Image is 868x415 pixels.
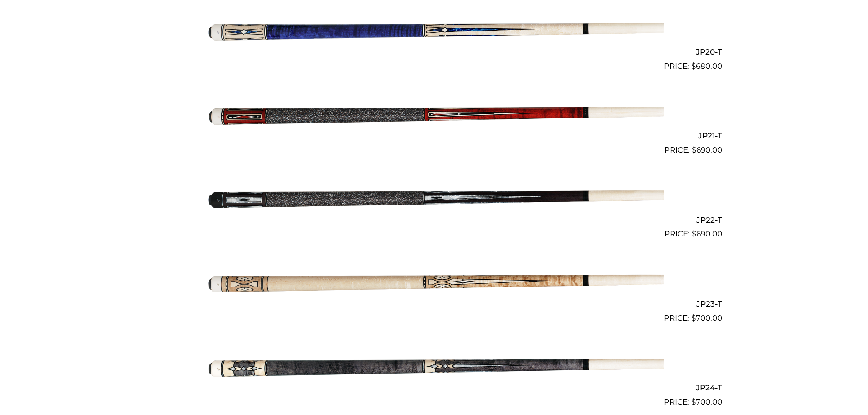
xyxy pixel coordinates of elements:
h2: JP20-T [146,43,722,60]
h2: JP22-T [146,211,722,228]
span: $ [691,313,696,323]
a: JP21-T $690.00 [146,76,722,156]
bdi: 690.00 [692,229,722,238]
h2: JP24-T [146,379,722,396]
a: JP24-T $700.00 [146,328,722,408]
a: JP22-T $690.00 [146,160,722,240]
h2: JP23-T [146,295,722,312]
img: JP24-T [204,328,664,405]
img: JP21-T [204,76,664,153]
img: JP22-T [204,160,664,236]
span: $ [691,397,696,406]
span: $ [692,229,696,238]
a: JP23-T $700.00 [146,244,722,324]
h2: JP21-T [146,128,722,144]
bdi: 680.00 [691,61,722,71]
bdi: 700.00 [691,397,722,406]
span: $ [692,145,696,154]
bdi: 690.00 [692,145,722,154]
bdi: 700.00 [691,313,722,323]
span: $ [691,61,696,71]
img: JP23-T [204,244,664,320]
